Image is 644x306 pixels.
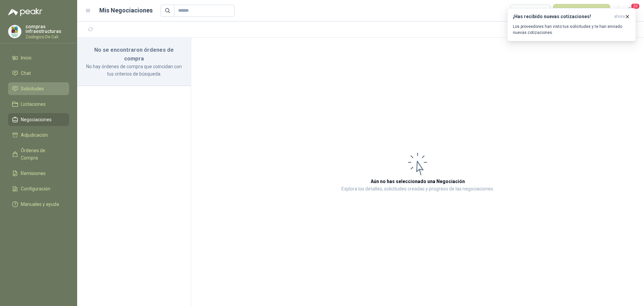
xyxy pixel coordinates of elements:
span: Solicitudes [21,85,44,92]
p: No hay órdenes de compra que coincidan con tus criterios de búsqueda. [85,63,183,78]
p: Explora los detalles, solicitudes creadas y progreso de las negociaciones. [341,185,494,193]
a: Chat [8,67,69,80]
img: Company Logo [8,25,21,38]
button: 20 [624,5,636,17]
img: Logo peakr [8,8,42,16]
a: Inicio [8,51,69,64]
p: Zoologico De Cali [25,35,69,39]
span: 20 [631,3,640,9]
a: Órdenes de Compra [8,144,69,164]
a: Solicitudes [8,82,69,95]
span: Todas [514,6,546,16]
a: Manuales y ayuda [8,198,69,211]
span: ahora [614,14,625,19]
span: Remisiones [21,170,46,177]
span: Manuales y ayuda [21,201,59,208]
button: Nueva negociación [553,4,610,17]
span: Órdenes de Compra [21,147,63,162]
span: Inicio [21,54,32,61]
button: ¡Has recibido nuevas cotizaciones!ahora Los proveedores han visto tus solicitudes y te han enviad... [507,8,636,41]
h3: Aún no has seleccionado una Negociación [371,178,465,185]
span: Chat [21,70,31,77]
a: Remisiones [8,167,69,180]
a: Configuración [8,182,69,195]
a: Licitaciones [8,98,69,111]
span: Adjudicación [21,131,48,139]
span: Configuración [21,185,50,192]
h3: ¡Has recibido nuevas cotizaciones! [513,14,611,19]
p: Los proveedores han visto tus solicitudes y te han enviado nuevas cotizaciones. [513,24,630,36]
a: Adjudicación [8,129,69,141]
span: Negociaciones [21,116,52,123]
span: Licitaciones [21,100,46,108]
h1: Mis Negociaciones [99,6,153,15]
h3: No se encontraron órdenes de compra [85,46,183,63]
p: compras infraestructuras [25,24,69,34]
a: Negociaciones [8,113,69,126]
